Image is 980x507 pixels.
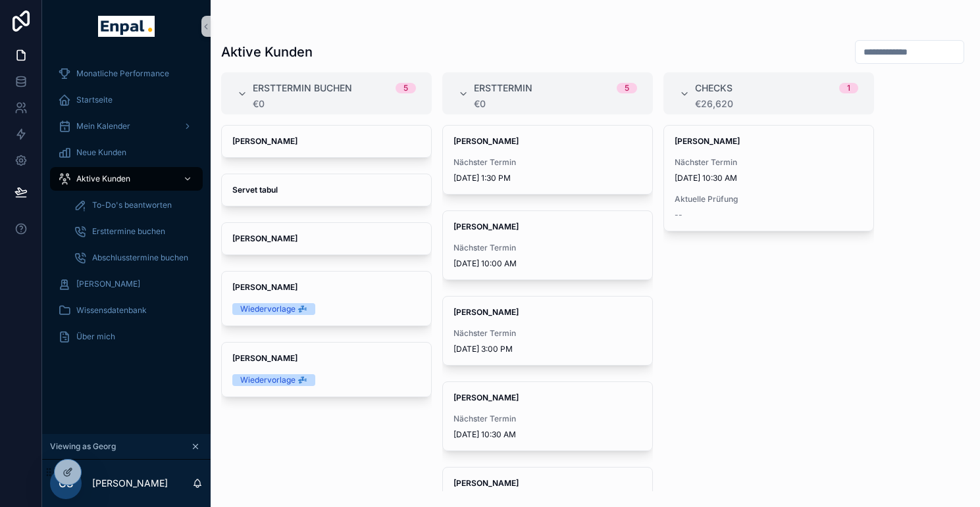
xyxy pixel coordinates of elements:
a: [PERSON_NAME]Nächster Termin[DATE] 1:30 PM [442,125,653,195]
span: Nächster Termin [453,157,642,168]
span: Über mich [76,331,115,342]
div: €26,620 [695,99,858,109]
a: Startseite [50,88,203,112]
span: Ersttermin [474,82,532,95]
a: [PERSON_NAME]Nächster Termin[DATE] 10:00 AM [442,210,653,280]
span: [DATE] 10:30 AM [675,173,863,183]
a: Wissensdatenbank [50,299,203,322]
span: [DATE] 3:00 PM [453,344,642,354]
strong: [PERSON_NAME] [453,307,519,317]
a: [PERSON_NAME]Nächster Termin[DATE] 10:30 AMAktuelle Prüfung-- [663,125,874,231]
a: To-Do's beantworten [66,193,203,217]
a: [PERSON_NAME] [50,272,203,296]
span: [DATE] 10:00 AM [453,258,642,269]
img: App logo [98,16,154,37]
span: Monatliche Performance [76,68,169,79]
span: Mein Kalender [76,121,130,132]
div: 5 [403,83,408,93]
a: [PERSON_NAME]Nächster Termin[DATE] 10:30 AM [442,381,653,451]
div: Wiedervorlage 💤 [240,374,307,386]
span: To-Do's beantworten [92,200,172,210]
div: €0 [474,99,637,109]
div: 1 [847,83,850,93]
a: Neue Kunden [50,141,203,164]
strong: [PERSON_NAME] [232,353,297,363]
strong: [PERSON_NAME] [232,136,297,146]
a: Ersttermine buchen [66,220,203,243]
a: Servet tabul [221,174,432,206]
a: [PERSON_NAME]Wiedervorlage 💤 [221,271,432,326]
strong: [PERSON_NAME] [453,478,519,488]
span: Nächster Termin [453,328,642,339]
span: Ersttermin buchen [253,82,352,95]
span: Nächster Termin [675,157,863,168]
strong: [PERSON_NAME] [232,233,297,243]
span: Nächster Termin [453,243,642,253]
span: -- [675,210,683,220]
a: Abschlusstermine buchen [66,246,203,270]
span: [DATE] 10:30 AM [453,429,642,440]
p: [PERSON_NAME] [92,477,168,490]
a: [PERSON_NAME] [221,125,432,158]
span: Wissensdatenbank [76,305,147,316]
a: [PERSON_NAME] [221,222,432,255]
span: Viewing as Georg [50,441,116,452]
span: Ersttermine buchen [92,226,165,237]
div: 5 [625,83,629,93]
strong: Servet tabul [232,185,278,195]
h1: Aktive Kunden [221,43,313,61]
a: [PERSON_NAME]Nächster Termin[DATE] 3:00 PM [442,296,653,366]
strong: [PERSON_NAME] [453,393,519,402]
span: [PERSON_NAME] [76,279,140,289]
div: Wiedervorlage 💤 [240,303,307,315]
strong: [PERSON_NAME] [232,282,297,292]
span: Neue Kunden [76,147,126,158]
strong: [PERSON_NAME] [675,136,740,146]
div: €0 [253,99,416,109]
span: Abschlusstermine buchen [92,253,188,263]
span: Startseite [76,95,113,105]
a: Über mich [50,325,203,349]
strong: [PERSON_NAME] [453,136,519,146]
span: Aktive Kunden [76,174,130,184]
span: Nächster Termin [453,414,642,424]
a: Mein Kalender [50,114,203,138]
span: Aktuelle Prüfung [675,194,863,205]
span: [DATE] 1:30 PM [453,173,642,183]
a: Aktive Kunden [50,167,203,191]
strong: [PERSON_NAME] [453,222,519,231]
span: Checks [695,82,733,95]
a: [PERSON_NAME]Wiedervorlage 💤 [221,342,432,397]
a: Monatliche Performance [50,62,203,85]
div: scrollable content [42,53,211,366]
